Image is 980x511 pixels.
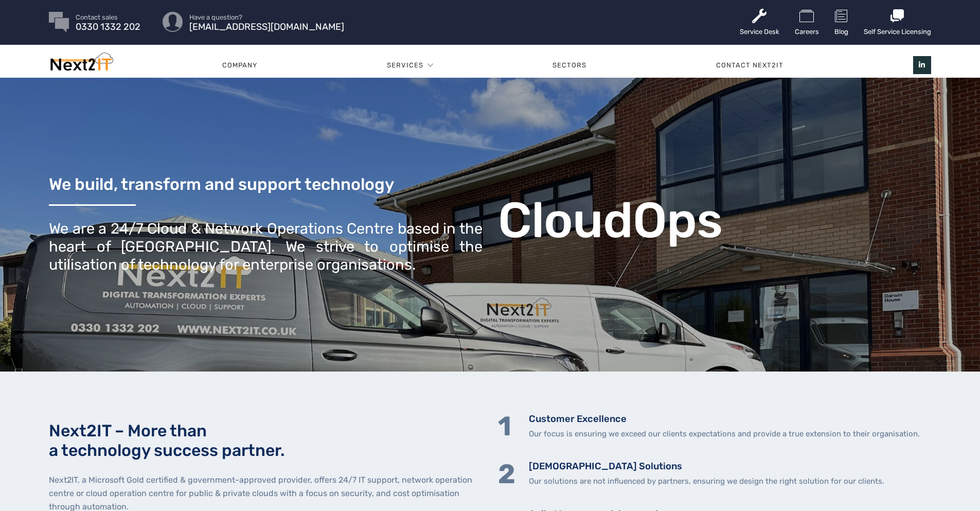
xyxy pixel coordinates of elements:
[498,191,722,250] b: CloudOps
[488,50,652,81] a: Sectors
[76,14,140,30] a: Contact sales 0330 1332 202
[157,50,322,81] a: Company
[529,475,884,487] p: Our solutions are not influenced by partners, ensuring we design the right solution for our clients.
[529,413,920,426] h5: Customer Excellence
[76,24,140,30] span: 0330 1332 202
[189,24,344,30] span: [EMAIL_ADDRESS][DOMAIN_NAME]
[49,52,113,76] img: Next2IT
[387,50,423,81] a: Services
[189,14,344,30] a: Have a question? [EMAIL_ADDRESS][DOMAIN_NAME]
[49,175,482,193] h3: We build, transform and support technology
[76,14,140,21] span: Contact sales
[49,220,482,273] div: We are a 24/7 Cloud & Network Operations Centre based in the heart of [GEOGRAPHIC_DATA]. We striv...
[529,460,884,473] h5: [DEMOGRAPHIC_DATA] Solutions
[189,14,344,21] span: Have a question?
[651,50,848,81] a: Contact Next2IT
[49,421,482,461] h2: Next2IT – More than a technology success partner.
[529,428,920,440] p: Our focus is ensuring we exceed our clients expectations and provide a true extension to their or...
